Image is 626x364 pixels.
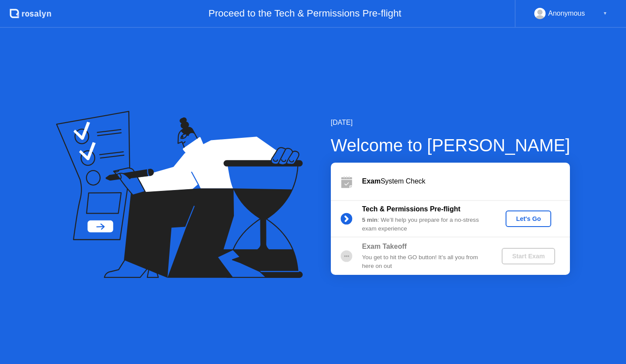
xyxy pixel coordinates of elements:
div: Start Exam [505,253,552,260]
b: 5 min [362,217,378,223]
div: Anonymous [548,8,585,19]
button: Start Exam [502,248,555,264]
b: Exam [362,177,381,185]
div: System Check [362,176,570,187]
button: Let's Go [506,210,551,227]
div: You get to hit the GO button! It’s all you from here on out [362,253,487,271]
div: Let's Go [509,215,548,222]
div: [DATE] [331,117,570,128]
div: : We’ll help you prepare for a no-stress exam experience [362,216,487,234]
b: Exam Takeoff [362,243,407,250]
b: Tech & Permissions Pre-flight [362,205,460,213]
div: Welcome to [PERSON_NAME] [331,132,570,158]
div: ▼ [603,8,607,19]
